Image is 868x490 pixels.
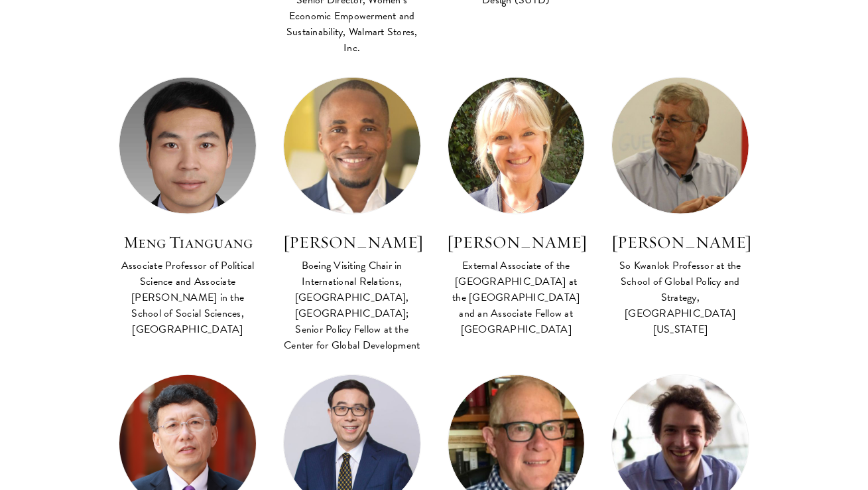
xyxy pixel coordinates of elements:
[448,231,586,254] h3: [PERSON_NAME]
[119,258,257,337] div: Associate Professor of Political Science and Associate [PERSON_NAME] in the School of Social Scie...
[611,77,749,339] a: [PERSON_NAME] So Kwanlok Professor at the School of Global Policy and Strategy, [GEOGRAPHIC_DATA]...
[119,77,257,339] a: Meng Tianguang Associate Professor of Political Science and Associate [PERSON_NAME] in the School...
[611,258,749,337] div: So Kwanlok Professor at the School of Global Policy and Strategy, [GEOGRAPHIC_DATA][US_STATE]
[283,77,421,355] a: [PERSON_NAME] Boeing Visiting Chair in International Relations, [GEOGRAPHIC_DATA], [GEOGRAPHIC_DA...
[448,258,586,337] div: External Associate of the [GEOGRAPHIC_DATA] at the [GEOGRAPHIC_DATA] and an Associate Fellow at [...
[448,77,586,339] a: [PERSON_NAME] External Associate of the [GEOGRAPHIC_DATA] at the [GEOGRAPHIC_DATA] and an Associa...
[611,231,749,254] h3: [PERSON_NAME]
[119,231,257,254] h3: Meng Tianguang
[283,231,421,254] h3: [PERSON_NAME]
[283,258,421,353] div: Boeing Visiting Chair in International Relations, [GEOGRAPHIC_DATA], [GEOGRAPHIC_DATA]; Senior Po...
